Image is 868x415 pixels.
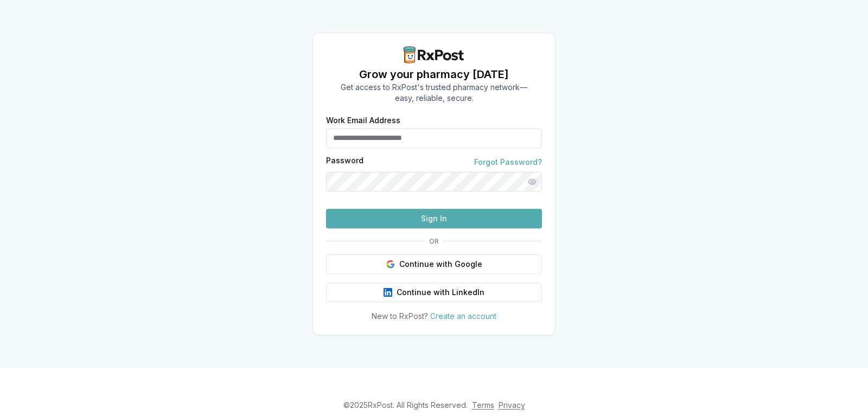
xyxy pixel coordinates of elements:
button: Continue with Google [326,254,542,274]
a: Forgot Password? [474,157,542,168]
a: Create an account [430,311,496,321]
span: New to RxPost? [372,311,428,321]
a: Privacy [499,400,525,410]
button: Sign In [326,209,542,228]
img: LinkedIn [384,288,392,297]
img: RxPost Logo [399,46,469,63]
button: Continue with LinkedIn [326,283,542,302]
label: Work Email Address [326,117,542,124]
h1: Grow your pharmacy [DATE] [341,67,527,82]
img: Google [386,260,395,269]
button: Show password [522,172,542,191]
span: OR [425,237,443,246]
label: Password [326,157,363,168]
p: Get access to RxPost's trusted pharmacy network— easy, reliable, secure. [341,82,527,104]
a: Terms [472,400,494,410]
